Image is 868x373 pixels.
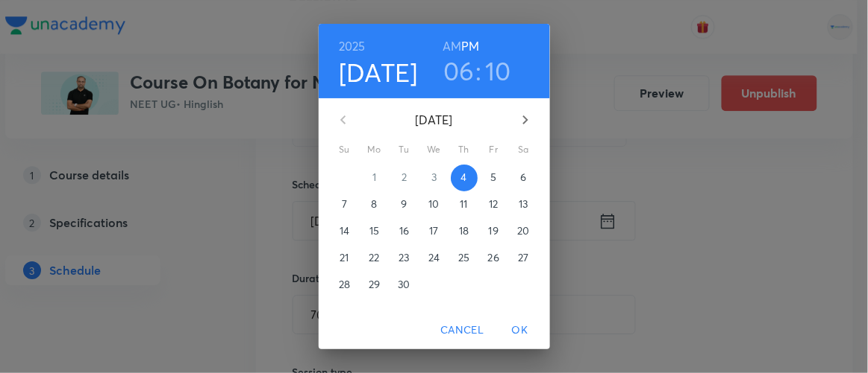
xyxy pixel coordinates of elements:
p: 8 [371,197,377,211]
button: 13 [511,191,537,218]
p: 16 [399,223,409,238]
button: 2025 [339,36,366,57]
span: Su [331,142,358,157]
p: [DATE] [361,111,508,129]
p: 23 [399,250,409,265]
p: 11 [460,197,467,211]
button: 22 [361,245,388,272]
button: 20 [511,218,537,245]
p: 19 [489,223,499,238]
button: 10 [421,191,448,218]
button: 29 [361,272,388,299]
p: 26 [488,250,499,265]
span: Mo [361,142,388,157]
span: Sa [511,142,537,157]
span: Th [451,142,478,157]
p: 25 [458,250,469,265]
button: 17 [421,218,448,245]
p: 9 [401,197,407,211]
button: 26 [481,245,508,272]
span: OK [502,321,538,339]
p: 18 [459,223,469,238]
button: 28 [331,272,358,299]
button: 10 [485,55,511,86]
span: We [421,142,448,157]
p: 20 [517,223,529,238]
p: 21 [340,250,349,265]
button: 23 [391,245,418,272]
button: 12 [481,191,508,218]
p: 7 [342,197,347,211]
button: 18 [451,218,478,245]
button: 6 [511,165,537,191]
h3: : [476,55,482,86]
p: 27 [518,250,528,265]
button: 25 [451,245,478,272]
button: 06 [443,55,475,86]
p: 12 [489,197,498,211]
button: PM [461,36,479,57]
p: 29 [369,277,380,292]
button: 21 [331,245,358,272]
p: 17 [429,223,438,238]
p: 15 [369,223,379,238]
button: 14 [331,218,358,245]
p: 10 [428,197,439,211]
span: Fr [481,142,508,157]
p: 4 [460,170,466,185]
span: Cancel [440,321,484,339]
button: 4 [451,165,478,191]
p: 28 [339,277,350,292]
p: 30 [398,277,410,292]
button: 9 [391,191,418,218]
button: Cancel [434,316,490,344]
p: 5 [490,170,496,185]
button: 8 [361,191,388,218]
button: 5 [481,165,508,191]
button: OK [496,316,544,344]
button: 11 [451,191,478,218]
span: Tu [391,142,418,157]
button: 16 [391,218,418,245]
button: AM [443,36,461,57]
button: 15 [361,218,388,245]
p: 24 [428,250,440,265]
button: [DATE] [339,57,418,88]
p: 14 [340,223,349,238]
button: 30 [391,272,418,299]
p: 6 [520,170,526,185]
p: 13 [519,197,528,211]
button: 19 [481,218,508,245]
button: 24 [421,245,448,272]
button: 27 [511,245,537,272]
button: 7 [331,191,358,218]
p: 22 [369,250,379,265]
